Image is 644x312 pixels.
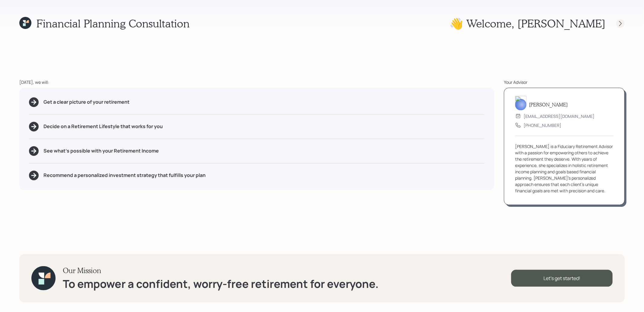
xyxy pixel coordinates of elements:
[63,266,379,275] h3: Our Mission
[450,17,605,30] h1: 👋 Welcome , [PERSON_NAME]
[43,172,206,178] h5: Recommend a personalized investment strategy that fulfills your plan
[43,99,130,105] h5: Get a clear picture of your retirement
[515,96,527,110] img: treva-nostdahl-headshot.png
[36,17,190,30] h1: Financial Planning Consultation
[511,270,613,287] div: Let's get started!
[529,102,568,107] h5: [PERSON_NAME]
[524,122,561,128] div: [PHONE_NUMBER]
[504,79,625,85] div: Your Advisor
[524,113,594,119] div: [EMAIL_ADDRESS][DOMAIN_NAME]
[515,143,614,194] div: [PERSON_NAME] is a Fiduciary Retirement Advisor with a passion for empowering others to achieve t...
[43,148,159,154] h5: See what's possible with your Retirement Income
[43,124,163,129] h5: Decide on a Retirement Lifestyle that works for you
[63,277,379,290] h1: To empower a confident, worry-free retirement for everyone.
[19,79,494,85] div: [DATE], we will:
